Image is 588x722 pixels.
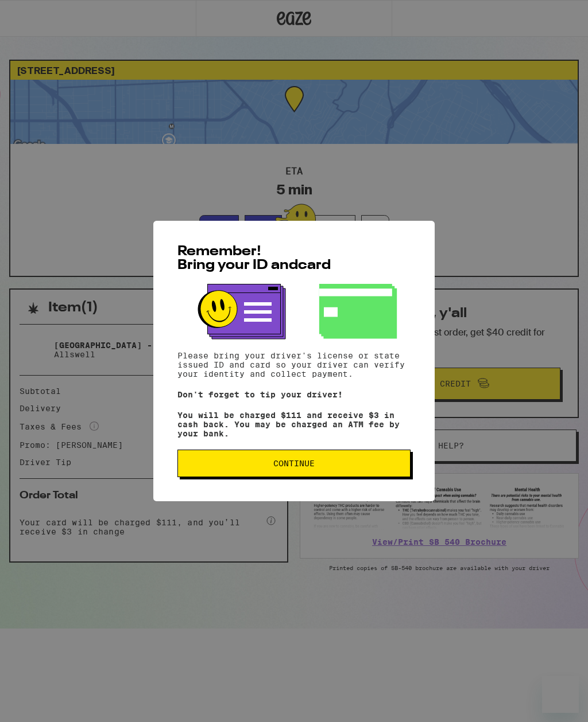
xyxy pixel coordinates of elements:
[542,676,579,713] iframe: Button to launch messaging window
[177,245,331,272] span: Remember! Bring your ID and card
[177,390,411,399] p: Don't forget to tip your driver!
[177,351,411,378] p: Please bring your driver's license or state issued ID and card so your driver can verify your ide...
[177,411,411,438] p: You will be charged $111 and receive $3 in cash back. You may be charged an ATM fee by your bank.
[273,459,315,467] span: Continue
[177,450,411,477] button: Continue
